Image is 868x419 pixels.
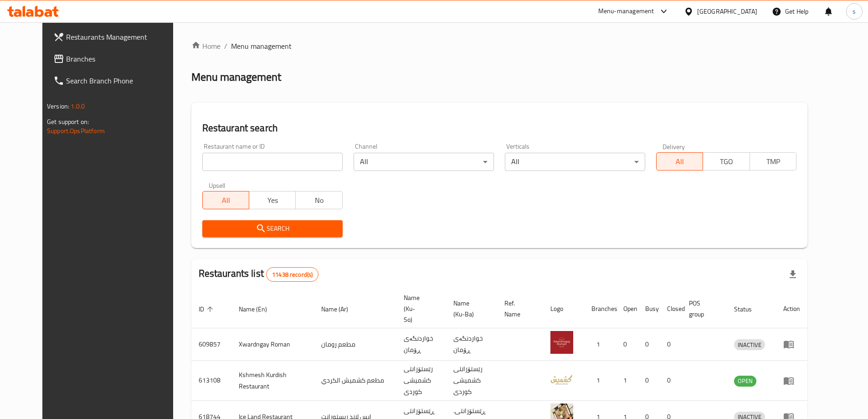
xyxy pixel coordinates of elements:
[47,116,89,128] span: Get support on:
[660,361,682,401] td: 0
[191,361,231,401] td: 613108
[697,6,757,16] div: [GEOGRAPHIC_DATA]
[396,328,446,361] td: خواردنگەی ڕۆمان
[703,152,750,171] button: TGO
[734,339,765,350] div: INACTIVE
[46,48,187,70] a: Branches
[191,328,231,361] td: 609857
[734,304,764,315] span: Status
[660,155,699,168] span: All
[446,361,497,401] td: رێستۆرانتی کشمیشى كوردى
[598,6,654,17] div: Menu-management
[616,290,638,328] th: Open
[202,191,249,209] button: All
[224,41,227,52] li: /
[543,290,584,328] th: Logo
[638,290,660,328] th: Busy
[505,153,645,171] div: All
[321,304,360,315] span: Name (Ar)
[782,264,804,285] div: Export file
[231,41,292,52] span: Menu management
[191,41,221,52] a: Home
[46,26,187,48] a: Restaurants Management
[191,70,281,84] h2: Menu management
[314,328,396,361] td: مطعم رومان
[314,361,396,401] td: مطعم كشميش الكردي
[660,328,682,361] td: 0
[734,340,765,350] span: INACTIVE
[209,182,226,188] label: Upsell
[776,290,807,328] th: Action
[783,339,800,350] div: Menu
[202,121,796,135] h2: Restaurant search
[295,191,342,209] button: No
[616,328,638,361] td: 0
[354,153,494,171] div: All
[202,153,343,171] input: Search for restaurant name or ID..
[638,328,660,361] td: 0
[707,155,746,168] span: TGO
[47,125,105,137] a: Support.OpsPlatform
[46,70,187,92] a: Search Branch Phone
[267,270,318,279] span: 11438 record(s)
[734,376,756,386] span: OPEN
[689,298,716,320] span: POS group
[206,194,246,207] span: All
[584,328,616,361] td: 1
[66,31,180,42] span: Restaurants Management
[750,152,796,171] button: TMP
[396,361,446,401] td: رێستۆرانتی کشمیشى كوردى
[210,223,335,234] span: Search
[231,361,314,401] td: Kshmesh Kurdish Restaurant
[504,298,532,320] span: Ref. Name
[584,361,616,401] td: 1
[853,6,856,16] span: s
[783,375,800,386] div: Menu
[446,328,497,361] td: خواردنگەی ڕۆمان
[550,367,573,390] img: Kshmesh Kurdish Restaurant
[638,361,660,401] td: 0
[71,100,85,112] span: 1.0.0
[202,220,343,237] button: Search
[253,194,292,207] span: Yes
[199,267,319,282] h2: Restaurants list
[404,292,435,325] span: Name (Ku-So)
[299,194,339,207] span: No
[584,290,616,328] th: Branches
[191,41,807,52] nav: breadcrumb
[266,267,318,282] div: Total records count
[47,100,69,112] span: Version:
[239,304,279,315] span: Name (En)
[754,155,793,168] span: TMP
[453,298,486,320] span: Name (Ku-Ba)
[66,53,180,64] span: Branches
[616,361,638,401] td: 1
[231,328,314,361] td: Xwardngay Roman
[663,143,685,150] label: Delivery
[660,290,682,328] th: Closed
[734,376,756,387] div: OPEN
[66,75,180,86] span: Search Branch Phone
[199,304,216,315] span: ID
[249,191,296,209] button: Yes
[656,152,703,171] button: All
[550,331,573,354] img: Xwardngay Roman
